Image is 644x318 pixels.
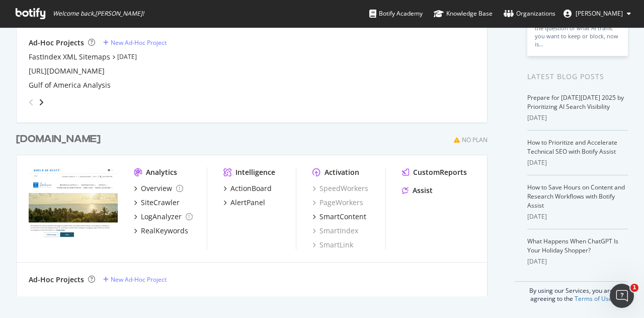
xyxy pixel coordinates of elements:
a: SmartLink [312,240,353,250]
span: 1 [630,284,638,292]
div: Analytics [146,167,177,177]
a: New Ad-Hoc Project [103,275,167,284]
span: Welcome back, [PERSON_NAME] ! [53,10,144,18]
a: Prepare for [DATE][DATE] 2025 by Prioritizing AI Search Visibility [527,93,624,111]
div: Overview [141,183,172,194]
div: Organizations [504,9,555,19]
div: angle-right [38,97,45,107]
a: SmartContent [312,212,366,222]
div: [DATE] [527,158,628,167]
a: Overview [134,183,183,194]
div: [DATE] [527,257,628,266]
div: RealKeywords [141,226,188,236]
div: [DATE] [527,113,628,122]
a: How to Save Hours on Content and Research Workflows with Botify Assist [527,183,625,210]
div: LogAnalyzer [141,212,182,222]
div: [DOMAIN_NAME] [16,132,101,147]
div: SiteCrawler [141,198,180,208]
div: SmartContent [319,212,366,222]
div: Latest Blog Posts [527,71,628,82]
a: [URL][DOMAIN_NAME] [29,66,105,76]
a: Terms of Use [575,294,612,303]
div: New Ad-Hoc Project [111,38,167,47]
div: Knowledge Base [434,9,493,19]
div: If you haven’t yet grappled with the question of what AI traffic you want to keep or block, now is… [535,16,620,48]
div: Botify Academy [369,9,423,19]
div: By using our Services, you are agreeing to the [515,281,628,303]
a: SmartIndex [312,226,358,236]
div: Activation [325,167,359,177]
div: Assist [413,185,433,196]
span: Charles Bennett [576,9,623,18]
a: AlertPanel [223,198,265,208]
a: How to Prioritize and Accelerate Technical SEO with Botify Assist [527,138,617,156]
img: hyattinclusivecollection.com [29,167,118,239]
div: Intelligence [235,167,275,177]
div: No Plan [462,136,488,144]
a: CustomReports [402,167,467,177]
a: ActionBoard [223,183,272,194]
a: What Happens When ChatGPT Is Your Holiday Shopper? [527,237,618,255]
div: Ad-Hoc Projects [29,38,84,48]
a: SpeedWorkers [312,183,368,194]
a: LogAnalyzer [134,212,193,222]
div: Ad-Hoc Projects [29,275,84,285]
iframe: Intercom live chat [610,284,634,308]
div: ActionBoard [230,183,272,194]
a: FastIndex XML Sitemaps [29,52,110,62]
a: New Ad-Hoc Project [103,38,167,47]
button: [PERSON_NAME] [555,6,639,22]
a: [DATE] [117,52,137,61]
div: New Ad-Hoc Project [111,275,167,284]
div: AlertPanel [230,198,265,208]
a: [DOMAIN_NAME] [16,132,105,147]
div: angle-left [25,94,38,110]
a: SiteCrawler [134,198,180,208]
a: RealKeywords [134,226,188,236]
div: [DATE] [527,212,628,221]
a: Assist [402,185,433,196]
div: CustomReports [413,167,467,177]
a: Gulf of America Analysis [29,80,111,90]
a: PageWorkers [312,198,363,208]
